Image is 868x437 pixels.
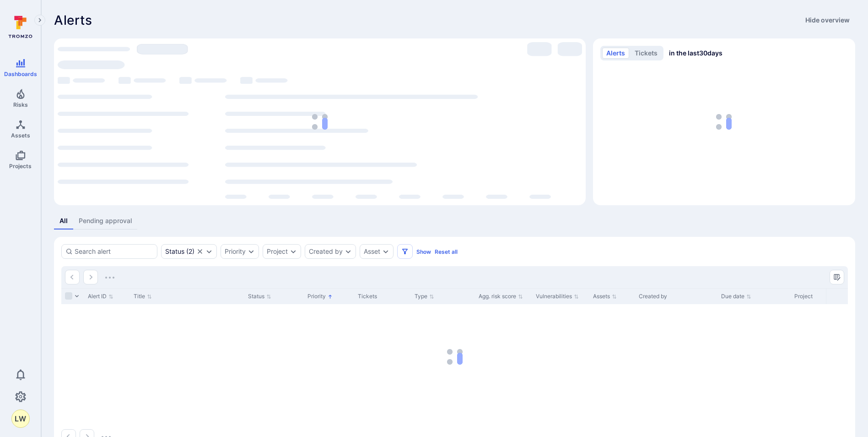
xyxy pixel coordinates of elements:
button: Expand navigation menu [34,15,45,26]
span: Assets [11,132,30,139]
button: Go to the next page [83,270,98,284]
span: in the last 30 days [669,49,722,58]
div: open, in process [161,244,217,259]
button: Expand dropdown [205,248,213,255]
i: Expand navigation menu [37,16,43,24]
div: alerts tabs [54,213,855,229]
button: Expand dropdown [382,248,389,255]
button: Manage columns [830,270,844,284]
button: Sort by Priority [307,293,333,300]
button: Priority [225,248,246,255]
p: Sorted by: Higher priority first [328,292,333,301]
div: Alerts/Tickets trend [593,38,855,205]
div: Status [165,248,184,255]
button: Sort by Agg. risk score [479,293,523,300]
button: alerts [602,48,629,59]
input: Search alert [75,247,153,256]
button: Filters [397,244,413,259]
button: Status(2) [165,248,194,255]
img: Loading... [105,277,114,279]
button: Expand dropdown [345,248,352,255]
span: Select all rows [65,292,72,300]
div: Ling Wang [11,410,30,428]
button: LW [11,410,30,428]
a: All [54,213,73,229]
button: Expand dropdown [248,248,255,255]
button: Hide overview [800,13,855,27]
div: Tickets [358,292,407,300]
span: Dashboards [4,71,37,77]
button: Sort by Alert ID [88,293,113,300]
button: Asset [364,248,380,255]
button: Created by [309,248,343,255]
a: Pending approval [73,213,137,229]
div: ( 2 ) [165,248,194,255]
span: Projects [9,163,32,169]
h1: Alerts [54,13,92,27]
button: Sort by Status [248,293,271,300]
button: Project [267,248,288,255]
button: Sort by Type [415,293,434,300]
div: loading spinner [58,42,582,202]
button: Sort by Assets [593,293,617,300]
button: Sort by Due date [721,293,751,300]
button: tickets [631,48,662,59]
button: Clear selection [196,248,204,255]
img: Loading... [312,114,328,130]
div: Most alerts [54,38,586,205]
button: Sort by Title [134,293,152,300]
button: Show [416,248,431,255]
button: Go to the previous page [65,270,80,284]
button: Expand dropdown [290,248,297,255]
button: Reset all [435,248,458,255]
button: Sort by Vulnerabilities [536,293,579,300]
span: Risks [13,101,28,108]
div: Created by [639,292,714,300]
